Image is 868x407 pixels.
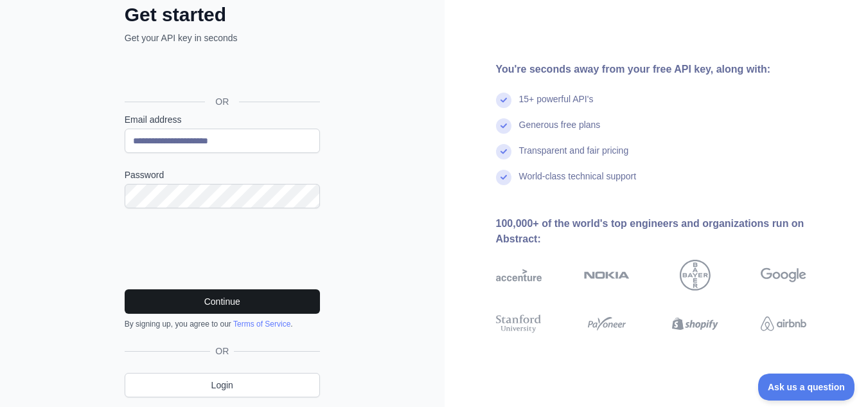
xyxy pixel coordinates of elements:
[761,312,806,336] img: airbnb
[761,260,806,291] img: google
[118,59,324,87] iframe: Sign in with Google Button
[496,170,511,185] img: check mark
[584,312,630,336] img: payoneer
[519,170,637,195] div: World-class technical support
[519,118,601,144] div: Generous free plans
[125,168,320,181] label: Password
[125,32,320,44] p: Get your API key in seconds
[496,312,542,336] img: stanford university
[672,312,718,336] img: shopify
[496,260,542,291] img: accenture
[680,260,711,291] img: bayer
[125,319,320,329] div: By signing up, you agree to our .
[125,224,320,274] iframe: To enrich screen reader interactions, please activate Accessibility in Grammarly extension settings
[496,62,848,77] div: You're seconds away from your free API key, along with:
[496,216,848,247] div: 100,000+ of the world's top engineers and organizations run on Abstract:
[496,144,511,159] img: check mark
[519,93,594,118] div: 15+ powerful API's
[125,289,320,314] button: Continue
[125,373,320,397] a: Login
[233,320,290,329] a: Terms of Service
[205,95,239,108] span: OR
[519,144,629,170] div: Transparent and fair pricing
[584,260,630,291] img: nokia
[496,118,511,134] img: check mark
[125,3,320,26] h2: Get started
[496,93,511,108] img: check mark
[758,374,855,401] iframe: Toggle Customer Support
[125,113,320,126] label: Email address
[210,345,234,357] span: OR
